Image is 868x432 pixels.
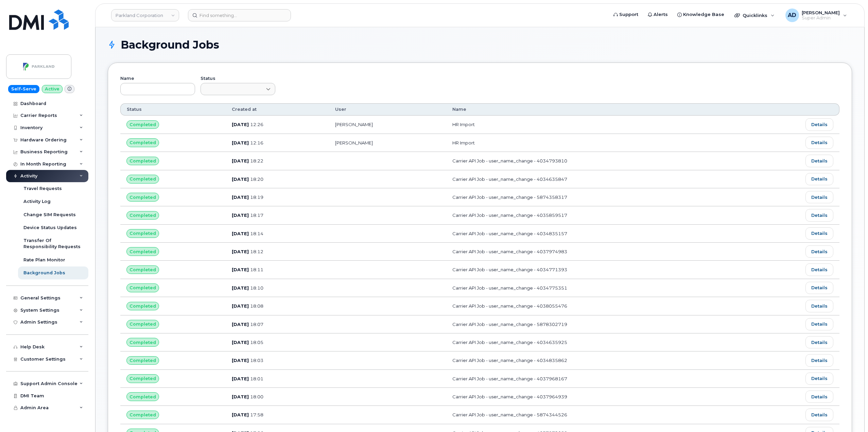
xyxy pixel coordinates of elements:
td: Carrier API Job - user_name_change - 4037974983 [446,243,745,261]
td: Carrier API Job - user_name_change - 4035859517 [446,206,745,224]
span: [DATE] [232,231,249,236]
span: [DATE] [232,267,249,272]
span: 18:11 [250,267,263,272]
span: 18:01 [250,376,263,381]
span: Completed [129,266,156,273]
a: Details [805,282,833,294]
td: HR Import [446,134,745,152]
span: [DATE] [232,412,249,417]
span: 18:03 [250,358,263,363]
td: Carrier API Job - user_name_change - 5874344526 [446,406,745,424]
span: Completed [129,212,156,219]
span: Completed [129,248,156,255]
span: [DATE] [232,285,249,291]
span: [DATE] [232,376,249,381]
a: Details [805,263,833,276]
span: Background Jobs [121,40,219,50]
a: Details [805,227,833,240]
span: Completed [129,339,156,346]
td: Carrier API Job - user_name_change - 5874358317 [446,188,745,206]
span: [DATE] [232,358,249,363]
span: [DATE] [232,194,249,200]
span: Completed [129,139,156,146]
a: Details [805,373,833,385]
span: [DATE] [232,140,249,145]
a: Details [805,354,833,366]
span: [DATE] [232,249,249,254]
span: 18:20 [250,176,263,182]
span: 18:05 [250,340,263,345]
a: Details [805,137,833,149]
td: Carrier API Job - user_name_change - 4034835862 [446,351,745,369]
span: Completed [129,158,156,164]
span: Completed [129,284,156,291]
span: Status [127,106,142,113]
td: Carrier API Job - user_name_change - 4034771393 [446,261,745,279]
a: Details [805,300,833,312]
span: 18:08 [250,303,263,309]
span: Completed [129,321,156,327]
a: Details [805,209,833,221]
td: Carrier API Job - user_name_change - 4037968167 [446,370,745,388]
span: Completed [129,357,156,364]
span: 18:14 [250,231,263,236]
td: Carrier API Job - user_name_change - 4034635925 [446,333,745,351]
label: Name [120,76,195,81]
span: 18:07 [250,322,263,327]
span: Completed [129,176,156,182]
span: [DATE] [232,394,249,399]
span: Name [452,106,466,113]
span: 18:10 [250,285,263,291]
td: Carrier API Job - user_name_change - 4038055476 [446,297,745,315]
a: Details [805,318,833,330]
td: Carrier API Job - user_name_change - 4037964939 [446,388,745,406]
span: [DATE] [232,158,249,163]
span: 18:17 [250,212,263,218]
span: 18:19 [250,194,263,200]
a: Details [805,245,833,258]
span: 12:26 [250,122,263,127]
span: Completed [129,412,156,418]
td: Carrier API Job - user_name_change - 4034835157 [446,225,745,243]
a: Details [805,173,833,185]
td: [PERSON_NAME] [329,134,447,152]
span: Created at [232,106,257,113]
span: Completed [129,121,156,128]
td: HR Import [446,116,745,134]
a: Details [805,155,833,167]
span: [DATE] [232,176,249,182]
td: Carrier API Job - user_name_change - 4034793810 [446,152,745,170]
a: Details [805,336,833,348]
td: Carrier API Job - user_name_change - 4034635847 [446,170,745,188]
label: Status [201,76,275,81]
a: Details [805,409,833,421]
span: [DATE] [232,212,249,218]
span: 17:58 [250,412,263,417]
span: 18:00 [250,394,263,399]
span: Completed [129,303,156,309]
span: Completed [129,194,156,201]
span: Completed [129,394,156,400]
td: Carrier API Job - user_name_change - 4034775351 [446,279,745,297]
span: [DATE] [232,340,249,345]
span: Completed [129,375,156,382]
a: Details [805,391,833,403]
span: Completed [129,230,156,237]
span: [DATE] [232,122,249,127]
span: [DATE] [232,303,249,309]
a: Details [805,191,833,203]
td: [PERSON_NAME] [329,116,447,134]
span: 18:22 [250,158,263,163]
a: Details [805,118,833,131]
td: Carrier API Job - user_name_change - 5878302719 [446,315,745,333]
span: 12:16 [250,140,263,145]
span: [DATE] [232,322,249,327]
span: User [335,106,346,113]
span: 18:12 [250,249,263,254]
